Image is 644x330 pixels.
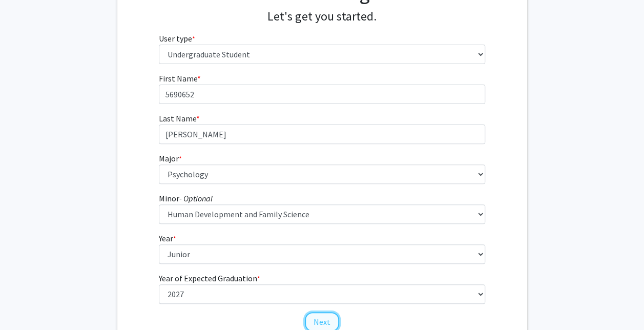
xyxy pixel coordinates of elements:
label: Year [159,232,176,244]
span: Last Name [159,113,196,123]
label: Year of Expected Graduation [159,272,260,284]
span: First Name [159,73,197,84]
iframe: Chat [8,284,44,322]
label: Major [159,152,182,164]
h4: Let's get you started. [159,9,485,24]
label: Minor [159,192,213,204]
i: - Optional [179,193,213,203]
label: User type [159,32,195,45]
